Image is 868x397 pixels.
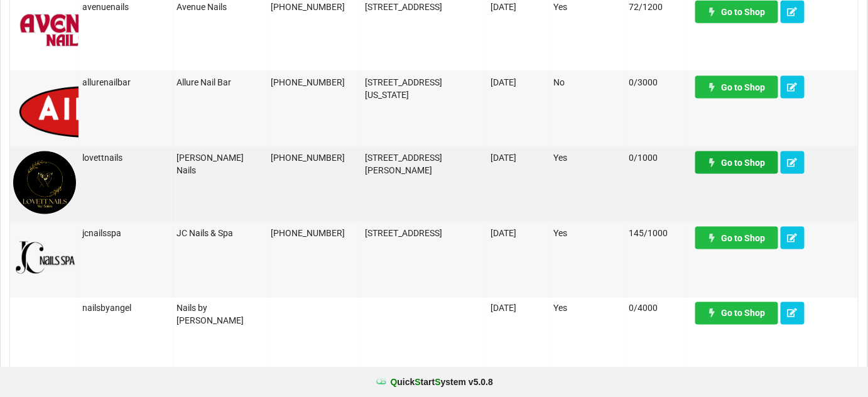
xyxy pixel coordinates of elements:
div: [PERSON_NAME] Nails [176,151,264,177]
div: [DATE] [491,151,546,164]
div: [DATE] [491,1,546,13]
span: S [435,377,440,387]
img: JCNailsSpa-Logo.png [13,227,76,290]
a: Go to Shop [695,76,778,99]
a: Go to Shop [695,302,778,325]
div: [DATE] [491,76,546,89]
div: [PHONE_NUMBER] [271,151,358,164]
b: uick tart ystem v 5.0.8 [391,376,493,388]
div: [STREET_ADDRESS][PERSON_NAME] [365,151,484,177]
div: Nails by [PERSON_NAME] [176,302,264,327]
span: S [415,377,421,387]
div: [STREET_ADDRESS] [365,227,484,239]
div: [DATE] [491,227,546,239]
div: [PHONE_NUMBER] [271,76,358,89]
div: Yes [553,151,622,164]
div: Allure Nail Bar [176,76,264,89]
a: Go to Shop [695,151,778,174]
div: jcnailsspa [82,227,170,239]
div: allurenailbar [82,76,170,89]
div: JC Nails & Spa [176,227,264,239]
div: No [553,76,622,89]
img: Lovett1.png [13,151,76,214]
img: logo.png [13,76,455,139]
span: Q [391,377,398,387]
div: Yes [553,1,622,13]
div: avenuenails [82,1,170,13]
div: Avenue Nails [176,1,264,13]
div: [PHONE_NUMBER] [271,1,358,13]
img: AvenueNails-Logo.png [13,1,118,63]
div: 0/3000 [629,76,685,89]
a: Go to Shop [695,1,778,23]
div: 0/1000 [629,151,685,164]
img: favicon.ico [375,376,388,388]
div: nailsbyangel [82,302,170,315]
div: [STREET_ADDRESS][US_STATE] [365,76,484,101]
div: [PHONE_NUMBER] [271,227,358,239]
a: Go to Shop [695,227,778,249]
div: [STREET_ADDRESS] [365,1,484,13]
div: lovettnails [82,151,170,164]
div: 0/4000 [629,302,685,315]
div: [DATE] [491,302,546,315]
div: 72/1200 [629,1,685,13]
div: Yes [553,302,622,315]
div: 145/1000 [629,227,685,239]
div: Yes [553,227,622,239]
